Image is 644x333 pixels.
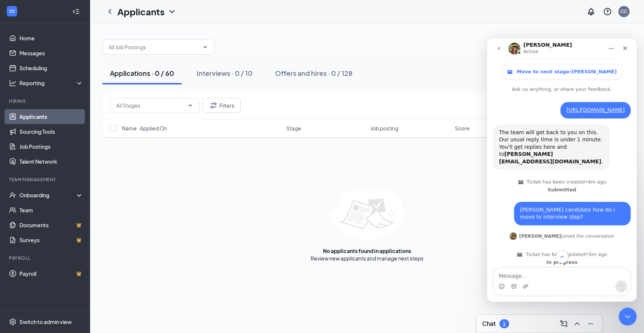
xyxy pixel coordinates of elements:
[559,319,568,328] svg: ComposeMessage
[19,218,83,232] a: DocumentsCrown
[72,8,80,15] svg: Collapse
[19,31,83,46] a: Home
[585,318,597,330] button: Minimize
[9,176,82,183] div: Team Management
[586,7,595,16] svg: Notifications
[110,68,174,78] div: Applications · 0 / 60
[9,98,82,104] div: Hiring
[209,101,218,110] svg: Filter
[9,79,16,87] svg: Analysis
[19,139,83,154] a: Job Postings
[620,8,627,15] div: CC
[286,124,301,132] span: Stage
[503,321,506,327] div: 1
[167,7,176,16] svg: ChevronDown
[9,318,16,326] svg: Settings
[19,318,72,326] div: Switch to admin view
[19,191,77,199] div: Onboarding
[482,320,496,328] h3: Chat
[203,98,241,113] button: Filter Filters
[603,7,612,16] svg: QuestionInfo
[117,5,164,18] h1: Applicants
[122,124,167,132] span: Name · Applied On
[19,61,83,75] a: Scheduling
[619,308,637,326] iframe: Intercom live chat
[323,247,411,255] div: No applicants found in applications
[9,191,16,199] svg: UserCheck
[202,44,208,50] svg: ChevronDown
[105,7,114,16] svg: ChevronLeft
[558,318,570,330] button: ComposeMessage
[455,124,470,132] span: Score
[330,189,403,240] img: empty-state
[9,255,82,261] div: Payroll
[197,68,253,78] div: Interviews · 0 / 10
[311,255,423,262] div: Review new applicants and manage next steps
[187,102,193,108] svg: ChevronDown
[19,124,83,139] a: Sourcing Tools
[109,43,199,51] input: All Job Postings
[370,124,398,132] span: Job posting
[19,203,83,218] a: Team
[19,109,83,124] a: Applicants
[8,7,16,15] svg: WorkstreamLogo
[586,319,595,328] svg: Minimize
[275,68,352,78] div: Offers and hires · 0 / 128
[571,318,583,330] button: ChevronUp
[19,46,83,61] a: Messages
[19,154,83,169] a: Talent Network
[116,101,184,110] input: All Stages
[573,319,582,328] svg: ChevronUp
[19,266,83,281] a: PayrollCrown
[487,38,637,302] iframe: Intercom live chat
[19,232,83,247] a: SurveysCrown
[19,79,84,87] div: Reporting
